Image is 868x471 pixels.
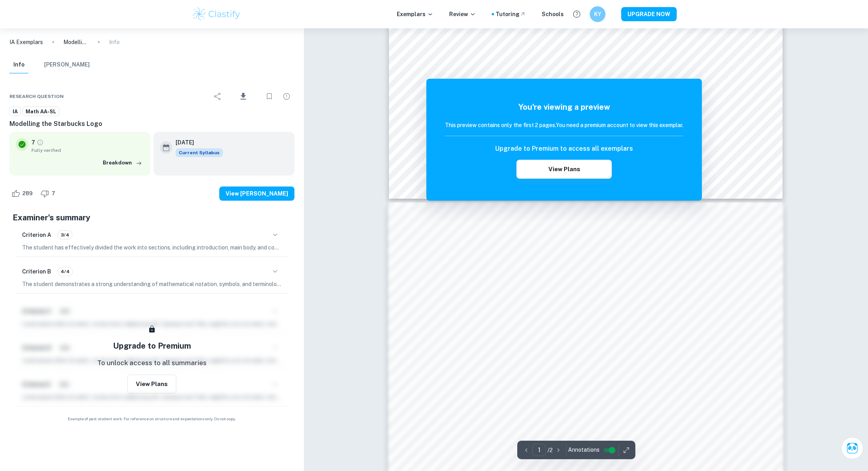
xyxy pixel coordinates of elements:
[109,38,120,46] p: Info
[841,437,863,459] button: Ask Clai
[621,7,677,21] button: UPGRADE NOW
[279,89,294,104] div: Report issue
[9,119,294,129] h6: Modelling the Starbucks Logo
[570,7,583,21] button: Help and Feedback
[9,56,28,74] button: Info
[31,138,35,147] p: 7
[9,107,21,116] a: IA
[13,212,291,223] h5: Examiner's summary
[495,144,633,153] h6: Upgrade to Premium to access all exemplars
[22,231,51,239] h6: Criterion A
[47,190,59,198] span: 7
[445,101,683,113] h5: You're viewing a preview
[9,187,37,200] div: Like
[261,89,277,104] div: Bookmark
[58,268,72,275] span: 4/4
[18,190,37,198] span: 289
[397,10,433,18] p: Exemplars
[37,139,44,146] a: Grade fully verified
[210,89,226,104] div: Share
[516,160,612,179] button: View Plans
[176,148,223,157] div: This exemplar is based on the current syllabus. Feel free to refer to it for inspiration/ideas wh...
[590,6,605,22] button: KY
[31,147,144,154] span: Fully verified
[22,107,59,116] a: Math AA-SL
[593,10,602,18] h6: KY
[496,10,526,18] a: Tutoring
[10,108,20,116] span: IA
[23,108,59,116] span: Math AA-SL
[101,157,144,169] button: Breakdown
[176,138,217,147] h6: [DATE]
[219,187,294,201] button: View [PERSON_NAME]
[22,280,282,288] p: The student demonstrates a strong understanding of mathematical notation, symbols, and terminolog...
[9,93,64,100] span: Research question
[568,446,600,454] span: Annotations
[9,38,43,46] a: IA Exemplars
[176,148,223,157] span: Current Syllabus
[542,10,564,18] a: Schools
[127,375,176,393] button: View Plans
[445,121,683,129] h6: This preview contains only the first 2 pages. You need a premium account to view this exemplar.
[449,10,476,18] p: Review
[44,56,90,74] button: [PERSON_NAME]
[227,86,260,107] div: Download
[22,267,51,276] h6: Criterion B
[97,358,207,368] p: To unlock access to all summaries
[22,243,282,252] p: The student has effectively divided the work into sections, including introduction, main body, an...
[9,416,294,422] span: Example of past student work. For reference on structure and expectations only. Do not copy.
[192,6,242,22] img: Clastify logo
[63,38,89,46] p: Modelling the Starbucks Logo
[58,231,72,238] span: 3/4
[113,340,191,352] h5: Upgrade to Premium
[548,446,553,454] p: / 2
[39,187,59,200] div: Dislike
